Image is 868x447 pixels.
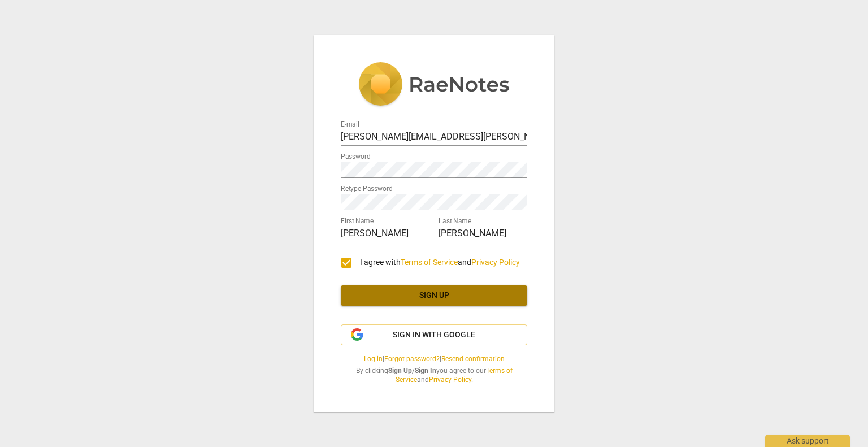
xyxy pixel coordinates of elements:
span: I agree with and [360,258,520,267]
a: Resend confirmation [441,355,505,363]
b: Sign In [415,367,436,375]
span: Sign in with Google [393,329,475,341]
span: Sign up [350,290,518,301]
span: By clicking / you agree to our and . [341,366,527,385]
label: Password [341,153,371,160]
button: Sign up [341,285,527,306]
label: E-mail [341,121,359,128]
label: First Name [341,218,374,224]
a: Terms of Service [401,258,458,267]
button: Sign in with Google [341,324,527,346]
a: Terms of Service [396,367,513,384]
a: Privacy Policy [471,258,520,267]
a: Privacy Policy [429,376,471,384]
img: 5ac2273c67554f335776073100b6d88f.svg [358,62,510,109]
a: Forgot password? [384,355,440,363]
a: Log in [364,355,383,363]
label: Retype Password [341,185,393,192]
span: | | [341,354,527,364]
label: Last Name [439,218,471,224]
div: Ask support [765,435,850,447]
b: Sign Up [388,367,412,375]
